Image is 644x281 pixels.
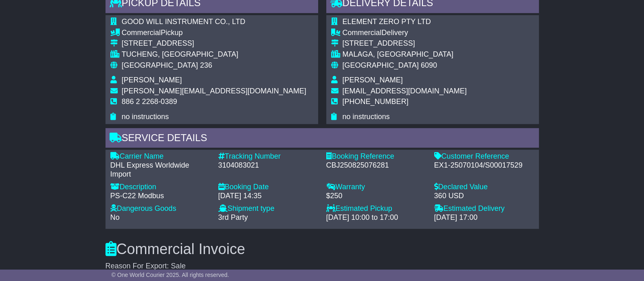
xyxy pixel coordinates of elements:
[343,50,467,59] div: MALAGA, [GEOGRAPHIC_DATA]
[122,61,198,69] span: [GEOGRAPHIC_DATA]
[326,152,426,161] div: Booking Reference
[326,183,426,192] div: Warranty
[110,204,210,213] div: Dangerous Goods
[343,87,467,95] span: [EMAIL_ADDRESS][DOMAIN_NAME]
[106,262,539,271] div: Reason For Export: Sale
[200,61,212,69] span: 236
[434,204,534,213] div: Estimated Delivery
[122,18,246,26] span: GOOD WILL INSTRUMENT CO., LTD
[218,204,318,213] div: Shipment type
[218,152,318,161] div: Tracking Number
[218,213,248,221] span: 3rd Party
[343,76,403,84] span: [PERSON_NAME]
[343,113,390,121] span: no instructions
[110,152,210,161] div: Carrier Name
[434,183,534,192] div: Declared Value
[326,161,426,170] div: CBJ250825076281
[343,29,382,37] span: Commercial
[122,97,177,106] span: 886 2 2268-0389
[434,192,534,201] div: 360 USD
[343,61,419,69] span: [GEOGRAPHIC_DATA]
[421,61,437,69] span: 6090
[110,161,210,179] div: DHL Express Worldwide Import
[106,128,539,150] div: Service Details
[122,113,169,121] span: no instructions
[326,213,426,222] div: [DATE] 10:00 to 17:00
[110,213,120,221] span: No
[343,39,467,48] div: [STREET_ADDRESS]
[110,183,210,192] div: Description
[110,192,210,201] div: PS-C22 Modbus
[112,272,229,278] span: © One World Courier 2025. All rights reserved.
[434,213,534,222] div: [DATE] 17:00
[218,183,318,192] div: Booking Date
[434,161,534,170] div: EX1-25070104/S00017529
[343,97,409,106] span: [PHONE_NUMBER]
[326,204,426,213] div: Estimated Pickup
[434,152,534,161] div: Customer Reference
[326,192,426,201] div: $250
[343,29,467,38] div: Delivery
[106,241,539,257] h3: Commercial Invoice
[218,192,318,201] div: [DATE] 14:35
[343,18,431,26] span: ELEMENT ZERO PTY LTD
[122,29,306,38] div: Pickup
[122,50,306,59] div: TUCHENG, [GEOGRAPHIC_DATA]
[122,87,306,95] span: [PERSON_NAME][EMAIL_ADDRESS][DOMAIN_NAME]
[218,161,318,170] div: 3104083021
[122,39,306,48] div: [STREET_ADDRESS]
[122,76,182,84] span: [PERSON_NAME]
[122,29,161,37] span: Commercial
